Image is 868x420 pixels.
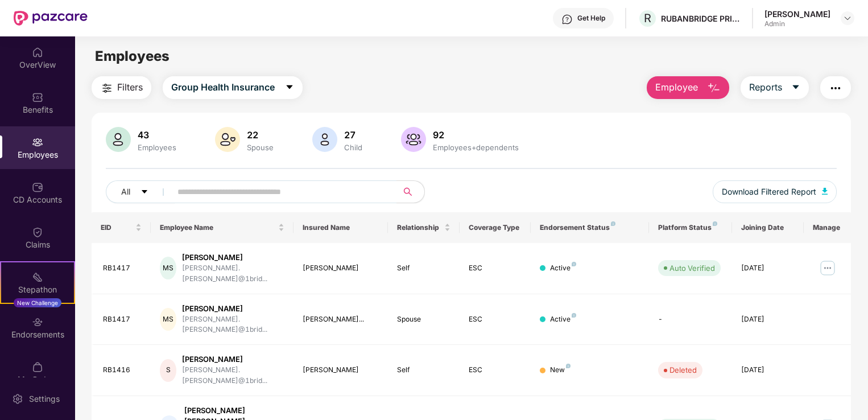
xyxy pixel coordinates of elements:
img: svg+xml;base64,PHN2ZyB4bWxucz0iaHR0cDovL3d3dy53My5vcmcvMjAwMC9zdmciIHhtbG5zOnhsaW5rPSJodHRwOi8vd3... [106,127,131,152]
div: Platform Status [658,223,723,232]
div: Auto Verified [669,262,715,274]
div: New [550,365,571,376]
th: Manage [804,212,851,243]
div: ESC [469,263,522,274]
span: Employees [95,48,170,64]
img: svg+xml;base64,PHN2ZyB4bWxucz0iaHR0cDovL3d3dy53My5vcmcvMjAwMC9zdmciIHhtbG5zOnhsaW5rPSJodHRwOi8vd3... [822,188,828,195]
div: 43 [135,129,179,141]
span: Reports [749,80,782,94]
div: [PERSON_NAME] [182,354,284,365]
span: EID [101,223,133,232]
img: manageButton [819,259,837,277]
span: Employee Name [160,223,275,232]
img: svg+xml;base64,PHN2ZyBpZD0iRW1wbG95ZWVzIiB4bWxucz0iaHR0cDovL3d3dy53My5vcmcvMjAwMC9zdmciIHdpZHRoPS... [32,137,43,148]
button: Reportscaret-down [741,76,809,99]
div: [PERSON_NAME].[PERSON_NAME]@1brid... [182,263,284,285]
div: Spouse [397,314,450,325]
span: Filters [117,80,143,94]
div: MS [160,257,176,279]
button: search [396,180,425,203]
img: svg+xml;base64,PHN2ZyBpZD0iQ2xhaW0iIHhtbG5zPSJodHRwOi8vd3d3LnczLm9yZy8yMDAwL3N2ZyIgd2lkdGg9IjIwIi... [32,227,43,238]
div: [DATE] [741,365,794,376]
img: svg+xml;base64,PHN2ZyB4bWxucz0iaHR0cDovL3d3dy53My5vcmcvMjAwMC9zdmciIHdpZHRoPSI4IiBoZWlnaHQ9IjgiIH... [566,364,571,368]
img: svg+xml;base64,PHN2ZyB4bWxucz0iaHR0cDovL3d3dy53My5vcmcvMjAwMC9zdmciIHhtbG5zOnhsaW5rPSJodHRwOi8vd3... [401,127,426,152]
button: Filters [92,76,151,99]
div: [DATE] [741,263,794,274]
img: svg+xml;base64,PHN2ZyBpZD0iSG9tZSIgeG1sbnM9Imh0dHA6Ly93d3cudzMub3JnLzIwMDAvc3ZnIiB3aWR0aD0iMjAiIG... [32,47,43,58]
button: Allcaret-down [106,180,175,203]
img: svg+xml;base64,PHN2ZyB4bWxucz0iaHR0cDovL3d3dy53My5vcmcvMjAwMC9zdmciIHhtbG5zOnhsaW5rPSJodHRwOi8vd3... [312,127,337,152]
span: caret-down [285,83,294,93]
span: All [121,186,130,198]
img: svg+xml;base64,PHN2ZyBpZD0iRW5kb3JzZW1lbnRzIiB4bWxucz0iaHR0cDovL3d3dy53My5vcmcvMjAwMC9zdmciIHdpZH... [32,316,43,328]
div: Deleted [669,364,697,376]
img: svg+xml;base64,PHN2ZyBpZD0iU2V0dGluZy0yMHgyMCIgeG1sbnM9Imh0dHA6Ly93d3cudzMub3JnLzIwMDAvc3ZnIiB3aW... [12,393,23,405]
div: Employees+dependents [431,143,521,152]
div: Stepathon [1,284,74,295]
div: Self [397,263,450,274]
div: [PERSON_NAME] [182,303,284,314]
button: Employee [647,76,729,99]
div: [PERSON_NAME] [303,263,379,274]
img: svg+xml;base64,PHN2ZyB4bWxucz0iaHR0cDovL3d3dy53My5vcmcvMjAwMC9zdmciIHdpZHRoPSIyNCIgaGVpZ2h0PSIyNC... [829,81,842,95]
span: Group Health Insurance [171,80,275,94]
div: S [160,359,176,382]
div: Settings [26,393,63,405]
div: RUBANBRIDGE PRIVATE LIMITED [661,13,741,24]
div: MS [160,308,176,331]
span: caret-down [791,83,800,93]
img: svg+xml;base64,PHN2ZyBpZD0iTXlfT3JkZXJzIiBkYXRhLW5hbWU9Ik15IE9yZGVycyIgeG1sbnM9Imh0dHA6Ly93d3cudz... [32,361,43,373]
div: Self [397,365,450,376]
img: svg+xml;base64,PHN2ZyBpZD0iRHJvcGRvd24tMzJ4MzIiIHhtbG5zPSJodHRwOi8vd3d3LnczLm9yZy8yMDAwL3N2ZyIgd2... [843,14,852,23]
div: [PERSON_NAME].[PERSON_NAME]@1brid... [182,314,284,336]
div: ESC [469,314,522,325]
div: New Challenge [14,298,61,307]
img: svg+xml;base64,PHN2ZyB4bWxucz0iaHR0cDovL3d3dy53My5vcmcvMjAwMC9zdmciIHdpZHRoPSI4IiBoZWlnaHQ9IjgiIH... [611,221,615,226]
div: [PERSON_NAME] [182,252,284,263]
div: [PERSON_NAME]... [303,314,379,325]
div: ESC [469,365,522,376]
div: [DATE] [741,314,794,325]
img: svg+xml;base64,PHN2ZyBpZD0iQ0RfQWNjb3VudHMiIGRhdGEtbmFtZT0iQ0QgQWNjb3VudHMiIHhtbG5zPSJodHRwOi8vd3... [32,182,43,193]
th: Joining Date [732,212,803,243]
div: [PERSON_NAME] [764,9,830,19]
img: New Pazcare Logo [14,11,88,26]
div: Admin [764,19,830,28]
th: EID [92,212,151,243]
div: Spouse [245,143,276,152]
button: Download Filtered Report [713,180,837,203]
div: Active [550,263,576,274]
th: Coverage Type [460,212,531,243]
img: svg+xml;base64,PHN2ZyB4bWxucz0iaHR0cDovL3d3dy53My5vcmcvMjAwMC9zdmciIHdpZHRoPSIyNCIgaGVpZ2h0PSIyNC... [100,81,114,95]
div: [PERSON_NAME] [303,365,379,376]
img: svg+xml;base64,PHN2ZyB4bWxucz0iaHR0cDovL3d3dy53My5vcmcvMjAwMC9zdmciIHhtbG5zOnhsaW5rPSJodHRwOi8vd3... [215,127,240,152]
span: Employee [655,80,698,94]
div: RB1417 [103,314,142,325]
img: svg+xml;base64,PHN2ZyBpZD0iSGVscC0zMngzMiIgeG1sbnM9Imh0dHA6Ly93d3cudzMub3JnLzIwMDAvc3ZnIiB3aWR0aD... [561,14,573,25]
div: Active [550,314,576,325]
div: RB1417 [103,263,142,274]
img: svg+xml;base64,PHN2ZyBpZD0iQmVuZWZpdHMiIHhtbG5zPSJodHRwOi8vd3d3LnczLm9yZy8yMDAwL3N2ZyIgd2lkdGg9Ij... [32,92,43,103]
span: Download Filtered Report [722,186,816,198]
span: R [644,11,651,25]
th: Employee Name [151,212,293,243]
span: Relationship [397,223,441,232]
img: svg+xml;base64,PHN2ZyB4bWxucz0iaHR0cDovL3d3dy53My5vcmcvMjAwMC9zdmciIHdpZHRoPSIyMSIgaGVpZ2h0PSIyMC... [32,271,43,283]
div: Endorsement Status [540,223,640,232]
td: - [649,294,732,345]
div: Get Help [577,14,605,23]
div: 92 [431,129,521,141]
img: svg+xml;base64,PHN2ZyB4bWxucz0iaHR0cDovL3d3dy53My5vcmcvMjAwMC9zdmciIHdpZHRoPSI4IiBoZWlnaHQ9IjgiIH... [572,313,576,318]
span: search [396,187,419,196]
div: Child [342,143,365,152]
th: Relationship [388,212,459,243]
button: Group Health Insurancecaret-down [163,76,303,99]
th: Insured Name [294,212,388,243]
div: 27 [342,129,365,141]
img: svg+xml;base64,PHN2ZyB4bWxucz0iaHR0cDovL3d3dy53My5vcmcvMjAwMC9zdmciIHdpZHRoPSI4IiBoZWlnaHQ9IjgiIH... [713,221,717,226]
div: [PERSON_NAME].[PERSON_NAME]@1brid... [182,365,284,386]
div: Employees [135,143,179,152]
div: RB1416 [103,365,142,376]
img: svg+xml;base64,PHN2ZyB4bWxucz0iaHR0cDovL3d3dy53My5vcmcvMjAwMC9zdmciIHhtbG5zOnhsaW5rPSJodHRwOi8vd3... [707,81,721,95]
img: svg+xml;base64,PHN2ZyB4bWxucz0iaHR0cDovL3d3dy53My5vcmcvMjAwMC9zdmciIHdpZHRoPSI4IiBoZWlnaHQ9IjgiIH... [572,262,576,266]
